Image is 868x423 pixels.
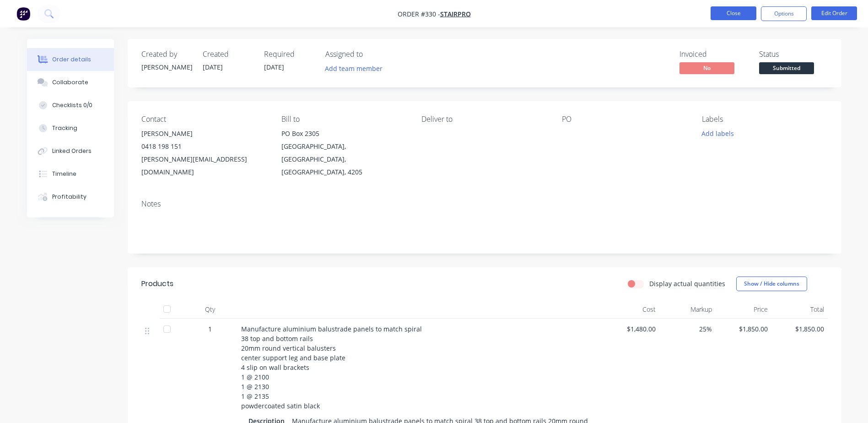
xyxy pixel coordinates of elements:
div: Price [716,300,772,319]
div: Order details [52,55,91,64]
div: Checklists 0/0 [52,101,92,109]
div: Profitability [52,193,86,201]
span: Order #330 - [398,10,440,18]
button: Close [711,6,756,20]
span: $1,850.00 [775,324,824,334]
div: PO Box 2305 [281,127,407,140]
button: Add team member [325,62,388,75]
div: [PERSON_NAME]0418 198 151[PERSON_NAME][EMAIL_ADDRESS][DOMAIN_NAME] [141,127,267,179]
button: Add labels [697,127,739,140]
button: Collaborate [27,71,114,94]
button: Add team member [320,62,387,75]
div: Created by [141,50,192,59]
div: Qty [183,300,237,319]
button: Linked Orders [27,140,114,163]
span: [DATE] [203,63,223,71]
button: Edit Order [811,6,857,20]
button: Checklists 0/0 [27,94,114,117]
div: [PERSON_NAME][EMAIL_ADDRESS][DOMAIN_NAME] [141,153,267,179]
div: PO [562,115,687,124]
div: Required [264,50,314,59]
div: Bill to [281,115,407,124]
div: Timeline [52,170,76,178]
div: Assigned to [325,50,417,59]
div: Created [203,50,253,59]
div: Total [771,300,828,319]
img: Factory [16,7,30,21]
div: Invoiced [679,50,748,59]
div: Products [141,278,173,289]
div: Contact [141,115,267,124]
div: Collaborate [52,78,88,87]
div: Labels [702,115,827,124]
button: Timeline [27,163,114,185]
button: Submitted [759,62,814,76]
span: Manufacture aluminium balustrade panels to match spiral 38 top and bottom rails 20mm round vertic... [241,325,424,410]
button: Options [761,6,807,21]
div: Cost [604,300,660,319]
div: [GEOGRAPHIC_DATA], [GEOGRAPHIC_DATA], [GEOGRAPHIC_DATA], 4205 [281,140,407,179]
div: 0418 198 151 [141,140,267,153]
div: Status [759,50,828,59]
label: Display actual quantities [649,279,725,288]
button: Tracking [27,117,114,140]
span: Submitted [759,62,814,74]
div: Markup [659,300,716,319]
a: Stairpro [440,10,471,18]
button: Profitability [27,185,114,208]
div: Deliver to [421,115,547,124]
button: Order details [27,48,114,71]
span: 25% [663,324,712,334]
span: $1,480.00 [607,324,656,334]
span: [DATE] [264,63,284,71]
div: Linked Orders [52,147,92,155]
span: No [679,62,734,74]
div: Tracking [52,124,77,132]
div: Notes [141,200,828,208]
button: Show / Hide columns [736,277,807,291]
div: [PERSON_NAME] [141,127,267,140]
span: 1 [208,324,212,334]
div: [PERSON_NAME] [141,62,192,72]
span: $1,850.00 [719,324,768,334]
div: PO Box 2305[GEOGRAPHIC_DATA], [GEOGRAPHIC_DATA], [GEOGRAPHIC_DATA], 4205 [281,127,407,179]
